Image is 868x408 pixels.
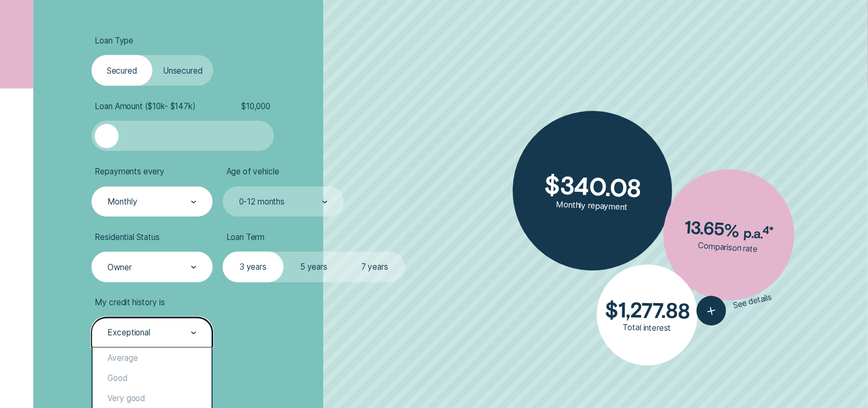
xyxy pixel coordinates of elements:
[108,262,132,272] div: Owner
[284,252,344,282] label: 5 years
[241,101,270,111] span: $ 10,000
[108,328,150,338] div: Exceptional
[93,348,212,368] div: Average
[108,197,138,207] div: Monthly
[226,166,279,176] span: Age of vehicle
[95,101,195,111] span: Loan Amount ( $10k - $147k )
[95,297,165,307] span: My credit history is
[344,252,405,282] label: 7 years
[239,197,285,207] div: 0-12 months
[223,252,284,282] label: 3 years
[732,292,772,311] span: See details
[226,232,265,242] span: Loan Term
[694,282,775,329] button: See details
[152,55,213,85] label: Unsecured
[92,55,152,85] label: Secured
[95,36,133,46] span: Loan Type
[93,368,212,388] div: Good
[95,232,159,242] span: Residential Status
[95,166,165,176] span: Repayments every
